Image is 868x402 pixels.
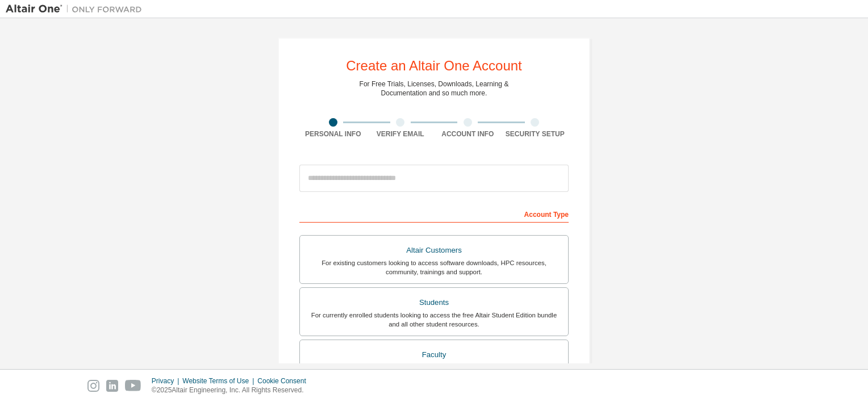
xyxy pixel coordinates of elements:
[299,204,569,223] div: Account Type
[434,129,502,139] div: Account Info
[367,129,435,139] div: Verify Email
[152,386,313,395] p: © 2025 Altair Engineering, Inc. All Rights Reserved.
[6,3,148,15] img: Altair One
[307,347,561,363] div: Faculty
[307,295,561,311] div: Students
[87,380,99,392] img: instagram.svg
[307,362,561,380] div: For faculty & administrators of academic institutions administering students and accessing softwa...
[182,376,257,386] div: Website Terms of Use
[152,376,182,386] div: Privacy
[307,242,561,258] div: Altair Customers
[125,380,141,392] img: youtube.svg
[307,311,561,329] div: For currently enrolled students looking to access the free Altair Student Edition bundle and all ...
[106,380,118,392] img: linkedin.svg
[299,129,367,139] div: Personal Info
[346,59,522,73] div: Create an Altair One Account
[360,79,509,98] div: For Free Trials, Licenses, Downloads, Learning & Documentation and so much more.
[257,376,312,386] div: Cookie Consent
[307,258,561,277] div: For existing customers looking to access software downloads, HPC resources, community, trainings ...
[502,129,569,139] div: Security Setup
